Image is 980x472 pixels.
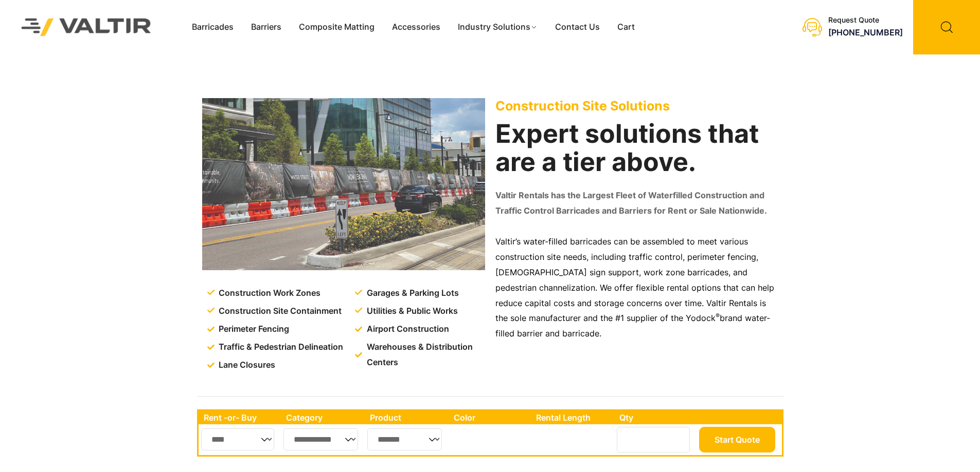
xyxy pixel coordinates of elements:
[449,411,531,424] th: Color
[216,286,320,301] span: Construction Work Zones
[495,188,778,219] p: Valtir Rentals has the Largest Fleet of Waterfilled Construction and Traffic Control Barricades a...
[531,411,614,424] th: Rental Length
[364,322,449,337] span: Airport Construction
[495,120,778,176] h2: Expert solutions that are a tier above.
[364,304,458,319] span: Utilities & Public Works
[365,411,449,424] th: Product
[828,28,903,38] a: [PHONE_NUMBER]
[716,312,720,319] sup: ®
[546,20,609,35] a: Contact Us
[8,5,165,49] img: Valtir Rentals
[242,20,290,35] a: Barriers
[183,20,242,35] a: Barricades
[364,339,487,370] span: Warehouses & Distribution Centers
[216,322,289,337] span: Perimeter Fencing
[383,20,449,35] a: Accessories
[449,20,546,35] a: Industry Solutions
[828,16,903,25] div: Request Quote
[495,98,778,114] p: Construction Site Solutions
[216,357,275,373] span: Lane Closures
[699,427,775,452] button: Start Quote
[614,411,696,424] th: Qty
[495,234,778,342] p: Valtir’s water-filled barricades can be assembled to meet various construction site needs, includ...
[290,20,383,35] a: Composite Matting
[216,304,342,319] span: Construction Site Containment
[199,411,281,424] th: Rent -or- Buy
[216,339,343,355] span: Traffic & Pedestrian Delineation
[364,286,459,301] span: Garages & Parking Lots
[281,411,365,424] th: Category
[609,20,644,35] a: Cart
